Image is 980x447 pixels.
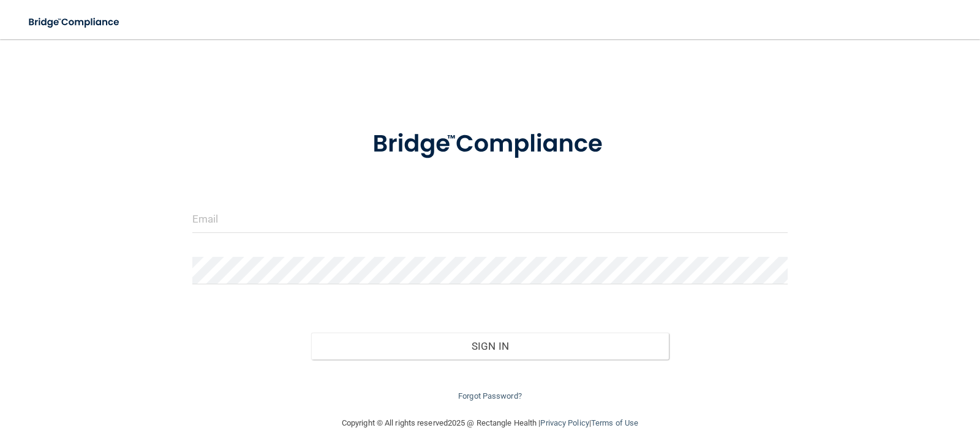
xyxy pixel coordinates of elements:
div: Copyright © All rights reserved 2025 @ Rectangle Health | | [266,404,714,443]
a: Privacy Policy [540,418,589,427]
img: bridge_compliance_login_screen.278c3ca4.svg [347,113,633,176]
a: Forgot Password? [458,391,522,401]
a: Terms of Use [591,418,638,427]
img: bridge_compliance_login_screen.278c3ca4.svg [18,10,131,35]
input: Email [192,205,788,233]
button: Sign In [311,333,669,360]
